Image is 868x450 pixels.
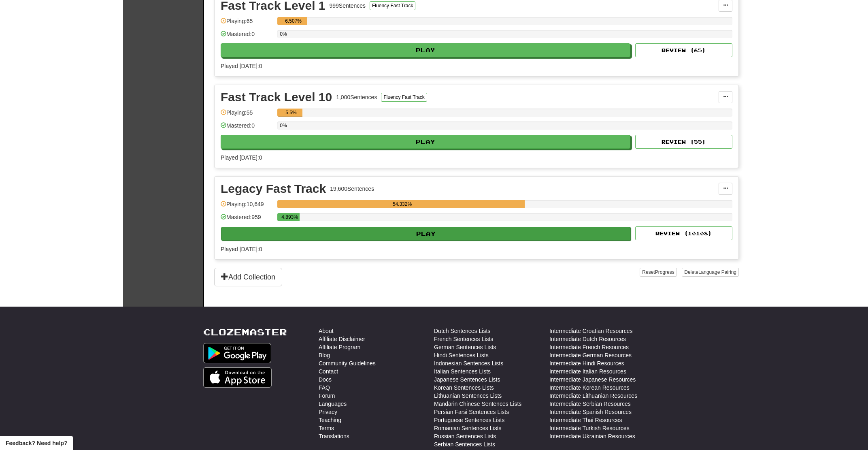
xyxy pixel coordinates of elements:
[221,227,631,241] button: Play
[221,91,332,103] div: Fast Track Level 10
[203,343,271,363] img: Get it on Google Play
[434,335,493,343] a: French Sentences Lists
[434,392,502,400] a: Lithuanian Sentences Lists
[370,1,415,10] button: Fluency Fast Track
[549,384,630,392] a: Intermediate Korean Resources
[221,213,273,226] div: Mastered: 959
[280,109,302,117] div: 5.5%
[655,269,674,275] span: Progress
[319,351,330,359] a: Blog
[434,400,521,408] a: Mandarin Chinese Sentences Lists
[214,268,282,286] button: Add Collection
[549,359,624,367] a: Intermediate Hindi Resources
[221,30,273,43] div: Mastered: 0
[549,367,626,375] a: Intermediate Italian Resources
[635,135,732,149] button: Review (55)
[434,359,503,367] a: Indonesian Sentences Lists
[549,408,632,416] a: Intermediate Spanish Resources
[434,408,509,416] a: Persian Farsi Sentences Lists
[336,93,377,101] div: 1,000 Sentences
[549,335,626,343] a: Intermediate Dutch Resources
[549,343,629,351] a: Intermediate French Resources
[221,154,262,161] span: Played [DATE]: 0
[319,408,337,416] a: Privacy
[434,416,504,424] a: Portuguese Sentences Lists
[330,185,374,193] div: 19,600 Sentences
[280,200,524,208] div: 54.332%
[319,343,360,351] a: Affiliate Program
[319,432,349,440] a: Translations
[221,200,273,213] div: Playing: 10,649
[221,109,273,122] div: Playing: 55
[434,432,496,440] a: Russian Sentences Lists
[319,424,334,432] a: Terms
[203,327,287,337] a: Clozemaster
[319,335,365,343] a: Affiliate Disclaimer
[319,359,376,367] a: Community Guidelines
[635,43,732,57] button: Review (65)
[319,375,332,384] a: Docs
[635,226,732,240] button: Review (10108)
[221,17,273,30] div: Playing: 65
[682,268,739,277] button: DeleteLanguage Pairing
[319,416,341,424] a: Teaching
[549,432,635,440] a: Intermediate Ukrainian Resources
[319,392,335,400] a: Forum
[434,375,500,384] a: Japanese Sentences Lists
[434,384,494,392] a: Korean Sentences Lists
[221,122,273,135] div: Mastered: 0
[549,416,622,424] a: Intermediate Thai Resources
[434,367,491,375] a: Italian Sentences Lists
[698,269,736,275] span: Language Pairing
[319,367,338,375] a: Contact
[6,439,67,447] span: Open feedback widget
[434,343,496,351] a: German Sentences Lists
[434,424,502,432] a: Romanian Sentences Lists
[319,384,330,392] a: FAQ
[221,183,326,195] div: Legacy Fast Track
[549,424,630,432] a: Intermediate Turkish Resources
[434,351,489,359] a: Hindi Sentences Lists
[330,2,366,10] div: 999 Sentences
[549,400,631,408] a: Intermediate Serbian Resources
[319,327,334,335] a: About
[434,327,490,335] a: Dutch Sentences Lists
[319,400,347,408] a: Languages
[280,17,307,25] div: 6.507%
[221,246,262,252] span: Played [DATE]: 0
[434,440,495,448] a: Serbian Sentences Lists
[381,93,427,102] button: Fluency Fast Track
[280,213,300,221] div: 4.893%
[549,327,632,335] a: Intermediate Croatian Resources
[549,392,637,400] a: Intermediate Lithuanian Resources
[640,268,677,277] button: ResetProgress
[549,375,636,384] a: Intermediate Japanese Resources
[221,135,630,149] button: Play
[221,63,262,69] span: Played [DATE]: 0
[203,367,272,388] img: Get it on App Store
[549,351,632,359] a: Intermediate German Resources
[221,43,630,57] button: Play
